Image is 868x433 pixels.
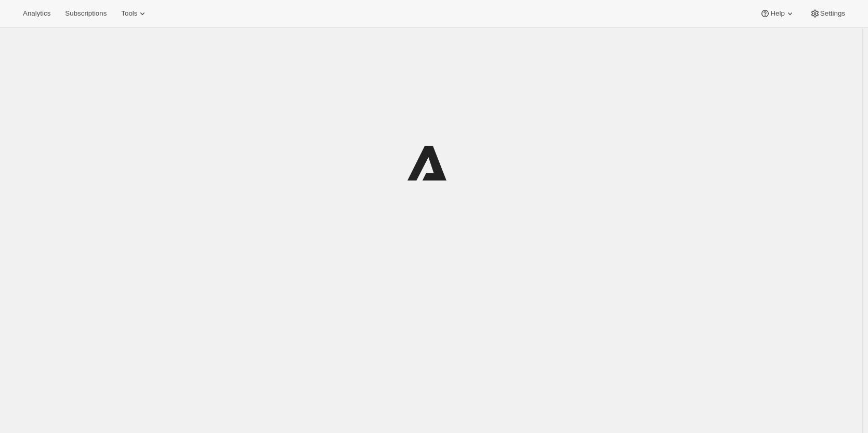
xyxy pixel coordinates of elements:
span: Settings [820,9,845,18]
button: Settings [804,6,851,21]
span: Subscriptions [65,9,107,18]
button: Tools [115,6,154,21]
button: Subscriptions [59,6,113,21]
span: Help [770,9,784,18]
button: Help [754,6,801,21]
span: Tools [121,9,137,18]
span: Analytics [23,9,50,18]
button: Analytics [17,6,57,21]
